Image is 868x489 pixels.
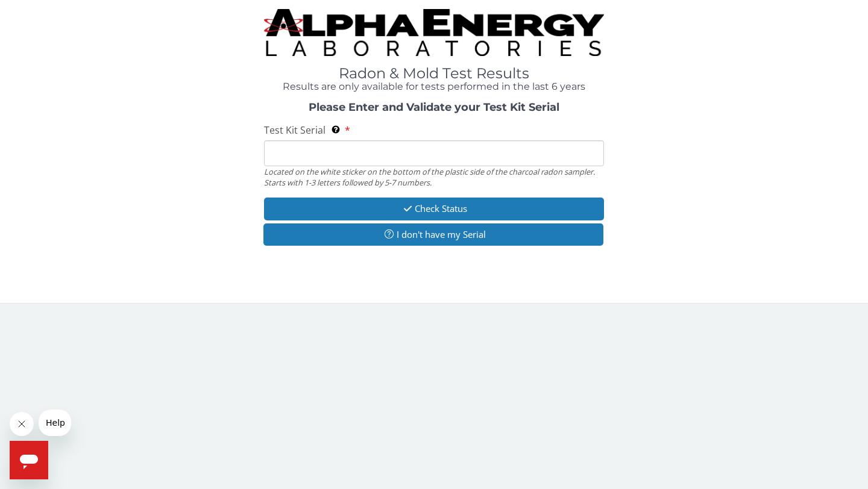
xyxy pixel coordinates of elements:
h1: Radon & Mold Test Results [264,66,604,81]
h4: Results are only available for tests performed in the last 6 years [264,81,604,92]
div: Located on the white sticker on the bottom of the plastic side of the charcoal radon sampler. Sta... [264,166,604,188]
iframe: Message from company [39,410,71,436]
button: Check Status [264,198,604,220]
button: I don't have my Serial [263,223,603,246]
iframe: Close message [10,412,34,436]
iframe: Button to launch messaging window [10,441,48,479]
img: TightCrop.jpg [264,9,604,56]
span: Test Kit Serial [264,123,325,137]
strong: Please Enter and Validate your Test Kit Serial [309,101,559,114]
